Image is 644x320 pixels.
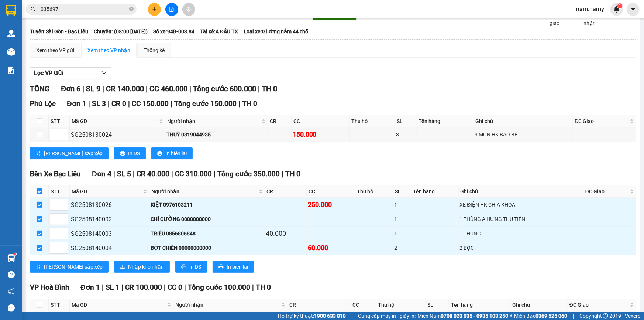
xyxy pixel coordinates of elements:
span: Chuyến: (08:00 [DATE]) [94,27,148,35]
td: SG2508140003 [70,227,149,241]
button: sort-ascending[PERSON_NAME] sắp xếp [30,147,109,159]
span: environment [42,18,48,24]
span: In biên lai [227,263,248,271]
span: Miền Nam [417,312,508,320]
sup: 1 [617,3,623,8]
img: solution-icon [7,67,15,74]
span: copyright [603,313,608,319]
div: 1 [394,215,410,223]
button: printerIn DS [114,147,146,159]
div: 2 [394,244,410,252]
th: CR [268,115,292,127]
span: Người nhận [167,117,260,125]
span: Đã giao [547,11,569,27]
span: | [258,84,260,93]
span: Đơn 4 [92,170,111,178]
span: | [351,312,352,320]
strong: 0369 525 060 [535,313,567,319]
span: file-add [169,7,174,12]
button: downloadNhập kho nhận [114,261,170,273]
li: 995 [PERSON_NAME] [3,16,141,25]
span: Tổng cước 100.000 [188,283,250,292]
th: CR [287,299,351,311]
span: | [214,170,216,178]
button: caret-down [627,3,640,16]
span: | [82,84,84,93]
div: SG2508140004 [71,244,148,253]
th: STT [49,299,70,311]
div: Thống kê [144,46,165,54]
button: printerIn biên lai [213,261,254,273]
button: sort-ascending[PERSON_NAME] sắp xếp [30,261,109,273]
span: printer [157,151,162,157]
b: GỬI : Bến Xe Bạc Liêu [3,46,103,58]
span: SL 3 [92,99,106,108]
span: Tài xế: A ĐẤU TX [200,27,238,35]
span: | [121,283,123,292]
input: Tìm tên, số ĐT hoặc mã đơn [41,5,128,13]
th: Thu hộ [355,185,393,198]
th: STT [49,185,70,198]
div: TRIỀU 0856806848 [151,229,264,238]
span: CC 310.000 [175,170,212,178]
span: message [8,304,15,312]
strong: 1900 633 818 [314,313,346,319]
div: 1 [394,201,410,209]
span: | [88,99,90,108]
span: Nhập kho nhận [128,263,164,271]
img: warehouse-icon [7,30,15,37]
button: aim [182,3,195,16]
span: down [101,70,107,76]
th: Thu hộ [350,115,395,127]
strong: 0708 023 035 - 0935 103 250 [441,313,508,319]
img: logo-vxr [6,5,16,16]
span: | [108,99,110,108]
span: TH 0 [256,283,271,292]
div: KIỆT 0976103211 [151,201,264,209]
th: CC [292,115,350,127]
span: VP Hoà Bình [30,283,69,292]
div: Xem theo VP gửi [36,46,74,54]
button: file-add [165,3,178,16]
div: CHÍ CƯỜNG 0000000000 [151,215,264,223]
sup: 1 [14,253,16,255]
th: SL [395,115,417,127]
span: Đơn 1 [80,283,100,292]
div: 250.000 [308,200,354,210]
div: BỘT CHIÊN 00000000000 [151,244,264,252]
span: Hỗ trợ kỹ thuật: [278,312,346,320]
span: Mã GD [72,187,142,195]
span: CC 150.000 [132,99,169,108]
span: Bến Xe Bạc Liêu [30,170,81,178]
span: | [128,99,130,108]
div: 3 [396,130,415,139]
div: 60.000 [308,243,354,253]
span: Tổng cước 600.000 [193,84,256,93]
span: Mã GD [72,301,166,309]
th: Thu hộ [376,299,426,311]
span: SL 9 [86,84,100,93]
span: | [102,283,104,292]
div: 1 THÙNG [460,229,582,238]
th: CR [265,185,307,198]
span: Đơn 6 [61,84,80,93]
span: Tổng cước 150.000 [174,99,237,108]
div: 40.000 [266,228,305,239]
span: [PERSON_NAME] sắp xếp [44,149,103,157]
td: SG2508130024 [70,127,165,142]
td: SG2508130026 [70,198,149,212]
span: Loại xe: Giường nằm 44 chỗ [244,27,308,35]
span: | [102,84,104,93]
td: SG2508140004 [70,241,149,255]
th: Ghi chú [511,299,568,311]
span: In DS [128,149,140,157]
span: CR 140.000 [106,84,144,93]
span: | [164,283,166,292]
span: CC 0 [168,283,182,292]
span: sort-ascending [36,151,41,157]
button: printerIn biên lai [151,147,193,159]
th: Tên hàng [411,185,459,198]
span: Lọc VP Gửi [34,68,63,78]
span: | [252,283,254,292]
div: SG2508140003 [71,229,148,238]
